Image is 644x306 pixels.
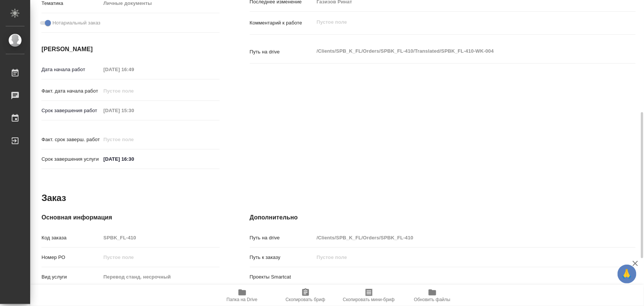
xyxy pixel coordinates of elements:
p: Срок завершения работ [41,107,101,114]
input: ✎ Введи что-нибудь [101,154,167,164]
p: Путь к заказу [250,254,314,261]
h2: Заказ [41,192,66,204]
span: Обновить файлы [414,297,450,302]
h4: [PERSON_NAME] [41,45,220,54]
span: Скопировать бриф [286,297,325,302]
p: Факт. срок заверш. работ [41,136,101,143]
p: Путь на drive [250,234,314,242]
input: Пустое поле [101,105,167,116]
p: Номер РО [41,254,101,261]
input: Пустое поле [101,271,219,282]
p: Путь на drive [250,48,314,56]
h4: Основная информация [41,213,220,222]
button: Папка на Drive [211,285,274,306]
p: Срок завершения услуги [41,155,101,163]
button: Скопировать мини-бриф [337,285,401,306]
p: Вид услуги [41,273,101,281]
p: Проекты Smartcat [250,273,314,281]
span: Папка на Drive [227,297,258,302]
input: Пустое поле [314,232,603,243]
input: Пустое поле [101,64,167,75]
input: Пустое поле [101,85,167,96]
button: Скопировать бриф [274,285,337,306]
p: Факт. дата начала работ [41,87,101,95]
input: Пустое поле [314,252,603,263]
button: Обновить файлы [401,285,464,306]
span: 🙏 [621,266,633,282]
button: 🙏 [618,265,636,283]
textarea: /Clients/SPB_K_FL/Orders/SPBK_FL-410/Translated/SPBK_FL-410-WK-004 [314,45,603,58]
p: Код заказа [41,234,101,242]
input: Пустое поле [101,252,219,263]
span: Нотариальный заказ [52,19,100,27]
p: Комментарий к работе [250,19,314,27]
span: Скопировать мини-бриф [343,297,395,302]
p: Дата начала работ [41,66,101,73]
input: Пустое поле [101,232,219,243]
h4: Дополнительно [250,213,636,222]
input: Пустое поле [101,134,167,145]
